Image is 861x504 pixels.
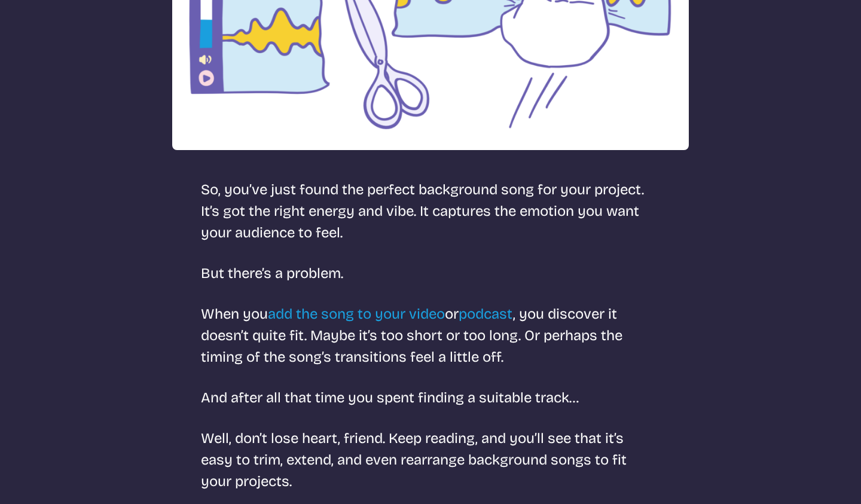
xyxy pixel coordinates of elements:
[201,303,660,368] p: When you or , you discover it doesn’t quite fit. Maybe it’s too short or too long. Or perhaps the...
[459,306,513,322] a: podcast
[201,387,660,408] p: And after all that time you spent finding a suitable track…
[201,262,660,284] p: But there’s a problem.
[268,306,445,322] a: add the song to your video
[201,179,660,243] p: So, you’ve just found the perfect background song for your project. It’s got the right energy and...
[201,427,660,492] p: Well, don’t lose heart, friend. Keep reading, and you’ll see that it’s easy to trim, extend, and ...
